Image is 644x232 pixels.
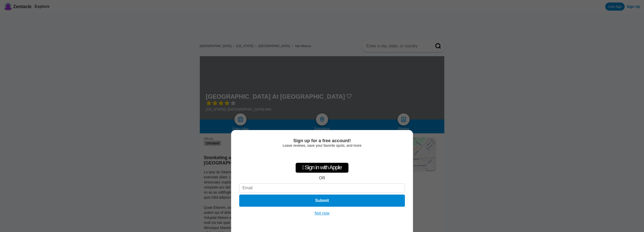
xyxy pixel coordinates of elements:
[295,163,349,173] div: Sign in with Apple
[296,150,348,161] iframe: Sign in with Google Button
[239,138,405,143] div: Sign up for a free account!
[313,211,331,216] button: Not now
[239,195,405,207] button: Submit
[239,183,405,193] input: Email
[239,143,405,147] div: Leave reviews, save your favorite spots, and more
[319,176,325,180] div: OR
